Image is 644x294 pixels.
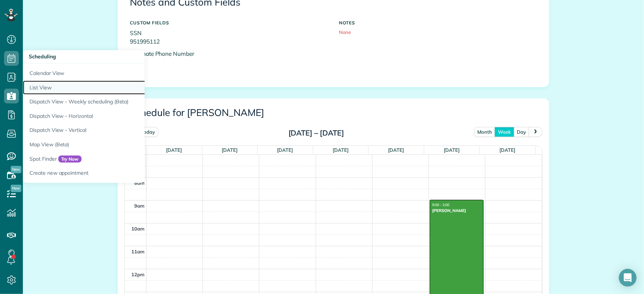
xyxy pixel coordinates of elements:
[388,147,404,153] span: [DATE]
[529,127,543,137] button: next
[131,226,145,232] span: 10am
[130,20,328,25] h5: CUSTOM FIELDS
[23,152,207,166] a: Spot FinderTry Now
[138,127,158,137] button: today
[11,166,21,173] span: New
[444,147,460,153] span: [DATE]
[23,109,207,123] a: Dispatch View - Horizontal
[222,147,238,153] span: [DATE]
[513,127,529,137] button: day
[23,64,207,81] a: Calendar View
[499,147,515,153] span: [DATE]
[11,185,21,192] span: New
[277,147,293,153] span: [DATE]
[333,147,349,153] span: [DATE]
[130,29,328,46] p: SSN 951995112
[23,95,207,109] a: Dispatch View - Weekly scheduling (Beta)
[58,155,82,163] span: Try Now
[131,249,145,254] span: 11am
[619,269,637,287] div: Open Intercom Messenger
[23,166,207,183] a: Create new appointment
[134,180,145,186] span: 8am
[23,123,207,137] a: Dispatch View - Vertical
[270,129,362,137] h2: [DATE] – [DATE]
[134,203,145,209] span: 9am
[130,49,328,66] p: Alternate Phone Number -
[432,208,481,213] div: [PERSON_NAME]
[339,29,351,35] span: None
[474,127,496,137] button: month
[29,53,56,60] span: Scheduling
[339,20,537,25] h5: NOTES
[495,127,514,137] button: week
[23,81,207,95] a: List View
[166,147,182,153] span: [DATE]
[432,203,450,207] span: 9:00 - 2:00
[130,107,537,118] h3: Schedule for [PERSON_NAME]
[131,271,145,277] span: 12pm
[23,137,207,152] a: Map View (Beta)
